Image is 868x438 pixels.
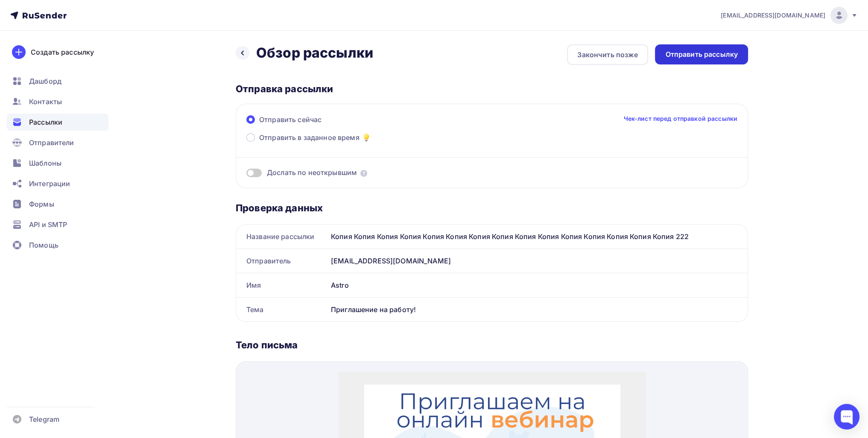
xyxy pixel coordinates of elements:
[29,76,61,86] span: Дашборд
[29,199,54,209] span: Формы
[236,83,748,95] div: Отправка рассылки
[29,117,62,127] span: Рассылки
[236,202,748,214] div: Проверка данных
[236,298,327,321] div: Тема
[327,249,748,273] div: [EMAIL_ADDRESS][DOMAIN_NAME]
[38,193,269,280] div: Воспользуйтесь случаем! Мы приглашаем вас на бесплатный вебинар от Гуру своего дела. Вебинар, на ...
[259,132,359,143] span: Отправить в заданное время
[7,155,108,172] a: Шаблоны
[623,114,737,123] a: Чек-лист перед отправкой рассылки
[236,225,327,248] div: Название рассылки
[721,11,825,20] span: [EMAIL_ADDRESS][DOMAIN_NAME]
[29,414,59,424] span: Telegram
[327,273,748,297] div: Astro
[327,298,748,321] div: Приглашение на работу!
[577,50,638,60] div: Закончить позже
[26,13,282,157] img: 12124.png
[29,178,70,189] span: Интеграции
[721,7,858,24] a: [EMAIL_ADDRESS][DOMAIN_NAME]
[327,225,748,248] div: Копия Копия Копия Копия Копия Копия Копия Копия Копия Копия Копия Копия Копия Копия Копия 222
[31,47,94,57] div: Создать рассылку
[259,114,321,125] span: Отправить сейчас
[236,273,327,297] div: Имя
[236,339,748,351] div: Тело письма
[665,50,738,59] div: Отправить рассылку
[29,240,58,250] span: Помощь
[29,96,62,107] span: Контакты
[236,249,327,273] div: Отправитель
[7,114,108,131] a: Рассылки
[110,299,197,324] a: Узнать больше!
[7,73,108,90] a: Дашборд
[38,163,269,181] div: Давно мечтаете о заработке онлайн?
[267,168,357,178] span: Дослать по неоткрывшим
[29,158,61,168] span: Шаблоны
[7,93,108,110] a: Контакты
[7,134,108,151] a: Отправители
[256,44,373,61] h2: Обзор рассылки
[7,196,108,213] a: Формы
[29,219,67,230] span: API и SMTP
[29,137,74,148] span: Отправители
